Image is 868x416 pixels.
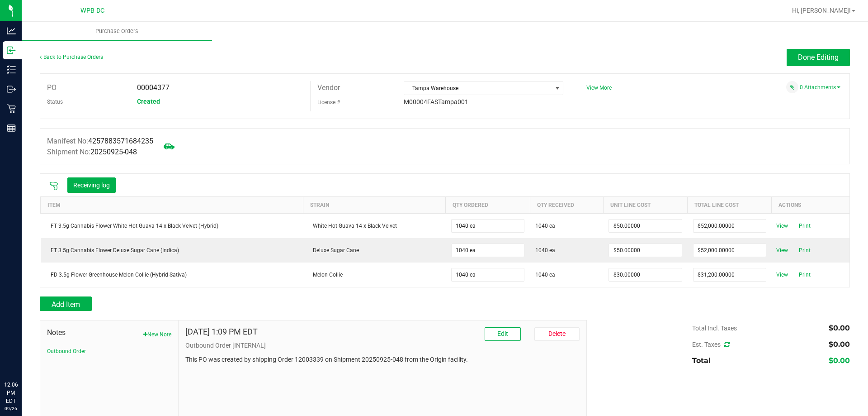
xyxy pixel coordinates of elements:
[609,244,681,257] input: $0.00000
[548,330,566,337] span: Delete
[609,268,681,281] input: $0.00000
[792,7,851,14] span: Hi, [PERSON_NAME]!
[143,330,171,339] button: New Note
[829,356,850,365] span: $0.00
[692,341,730,348] span: Est. Taxes
[185,327,258,336] h4: [DATE] 1:09 PM EDT
[7,104,16,113] inline-svg: Retail
[137,98,160,105] span: Created
[185,341,580,350] p: Outbound Order [INTERNAL]
[317,81,340,95] label: Vendor
[692,325,737,332] span: Total Incl. Taxes
[40,54,103,60] a: Back to Purchase Orders
[52,300,80,309] span: Add Item
[308,272,343,278] span: Melon Collie
[452,268,524,281] input: 0 ea
[798,53,839,62] span: Done Editing
[46,271,298,279] div: FD 3.5g Flower Greenhouse Melon Collie (Hybrid-Sativa)
[47,81,57,95] label: PO
[688,196,772,213] th: Total Line Cost
[609,220,681,232] input: $0.00000
[535,271,555,279] span: 1040 ea
[586,85,612,91] a: View More
[160,137,178,155] span: Mark as not Arrived
[46,222,298,230] div: FT 3.5g Cannabis Flower White Hot Guava 14 x Black Velvet (Hybrid)
[693,220,766,232] input: $0.00000
[88,137,153,145] span: 4257883571684235
[7,65,16,74] inline-svg: Inventory
[787,49,850,66] button: Done Editing
[535,246,555,254] span: 1040 ea
[692,356,711,365] span: Total
[41,196,303,213] th: Item
[303,196,445,213] th: Strain
[40,296,92,311] button: Add Item
[83,27,151,35] span: Purchase Orders
[137,83,170,92] span: 00004377
[47,136,153,147] label: Manifest No:
[534,327,580,341] button: Delete
[90,148,137,156] span: 20250925-048
[530,196,603,213] th: Qty Received
[535,222,555,230] span: 1040 ea
[47,347,86,355] button: Outbound Order
[4,381,18,405] p: 12:06 PM EDT
[7,46,16,55] inline-svg: Inbound
[796,220,814,231] span: Print
[47,147,137,158] label: Shipment No:
[185,355,580,364] p: This PO was created by shipping Order 12003339 on Shipment 20250925-048 from the Origin facility.
[47,95,63,109] label: Status
[7,124,16,133] inline-svg: Reports
[22,22,212,41] a: Purchase Orders
[693,244,766,257] input: $0.00000
[80,7,104,14] span: WPB DC
[404,98,468,105] span: M00004FASTampa001
[829,324,850,332] span: $0.00
[4,405,18,412] p: 09/26
[404,82,552,95] span: Tampa Warehouse
[772,196,849,213] th: Actions
[786,81,798,93] span: Attach a document
[308,247,359,253] span: Deluxe Sugar Cane
[9,344,36,371] iframe: Resource center
[693,268,766,281] input: $0.00000
[773,220,791,231] span: View
[773,245,791,256] span: View
[773,269,791,280] span: View
[800,84,840,91] a: 0 Attachments
[452,220,524,232] input: 0 ea
[603,196,687,213] th: Unit Line Cost
[7,85,16,94] inline-svg: Outbound
[308,223,397,229] span: White Hot Guava 14 x Black Velvet
[485,327,521,341] button: Edit
[796,269,814,280] span: Print
[796,245,814,256] span: Print
[452,244,524,257] input: 0 ea
[829,340,850,349] span: $0.00
[49,182,58,191] span: Scan packages to receive
[317,96,340,109] label: License #
[497,330,508,337] span: Edit
[67,177,116,193] button: Receiving log
[46,246,298,254] div: FT 3.5g Cannabis Flower Deluxe Sugar Cane (Indica)
[446,196,530,213] th: Qty Ordered
[47,327,171,338] span: Notes
[7,26,16,35] inline-svg: Analytics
